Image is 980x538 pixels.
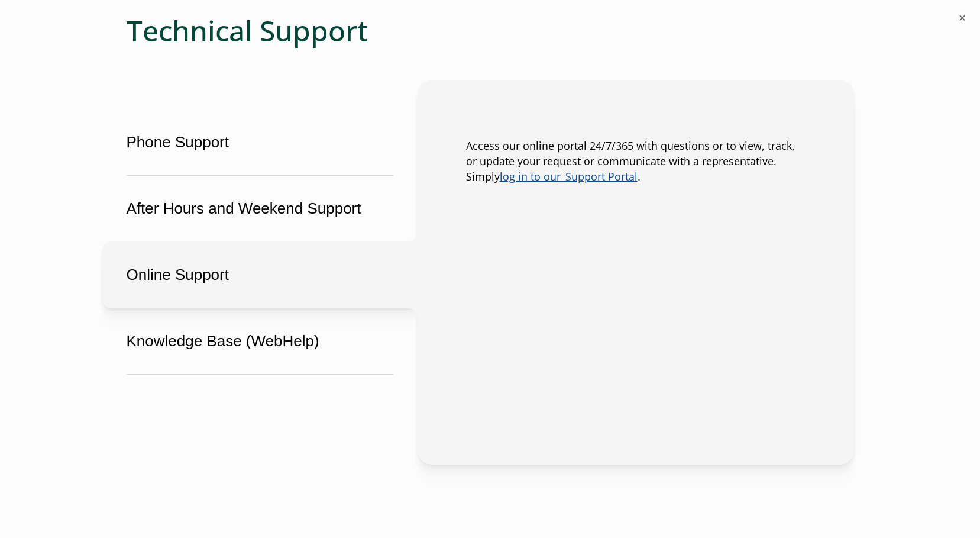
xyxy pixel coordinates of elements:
[956,12,968,24] button: ×
[102,109,418,176] button: Phone Support
[127,14,854,48] h2: Technical Support
[102,308,418,375] button: Knowledge Base (WebHelp)
[500,169,638,183] a: Link opens in a new window
[466,138,806,185] p: Access our online portal 24/7/365 with questions or to view, track, or update your request or com...
[102,175,418,242] button: After Hours and Weekend Support
[102,241,418,308] button: Online Support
